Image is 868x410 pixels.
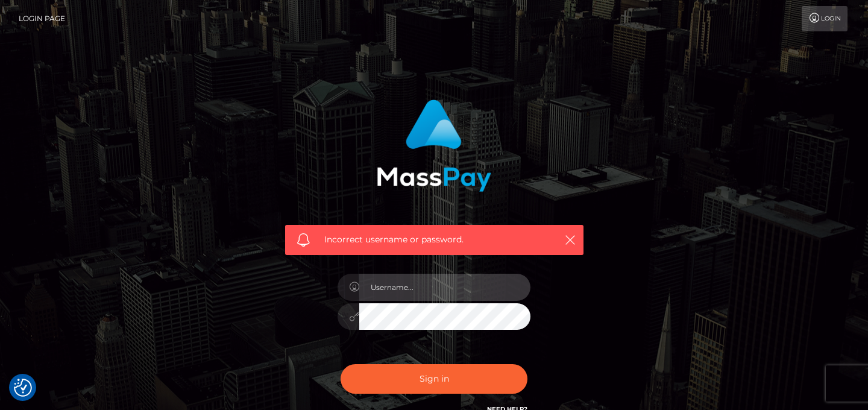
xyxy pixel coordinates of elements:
span: Incorrect username or password. [324,233,544,246]
img: MassPay Login [377,99,491,192]
button: Consent Preferences [14,379,32,397]
a: Login [802,6,848,31]
input: Username... [359,274,530,301]
img: Revisit consent button [14,379,32,397]
a: Login Page [19,6,65,31]
button: Sign in [341,364,527,394]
